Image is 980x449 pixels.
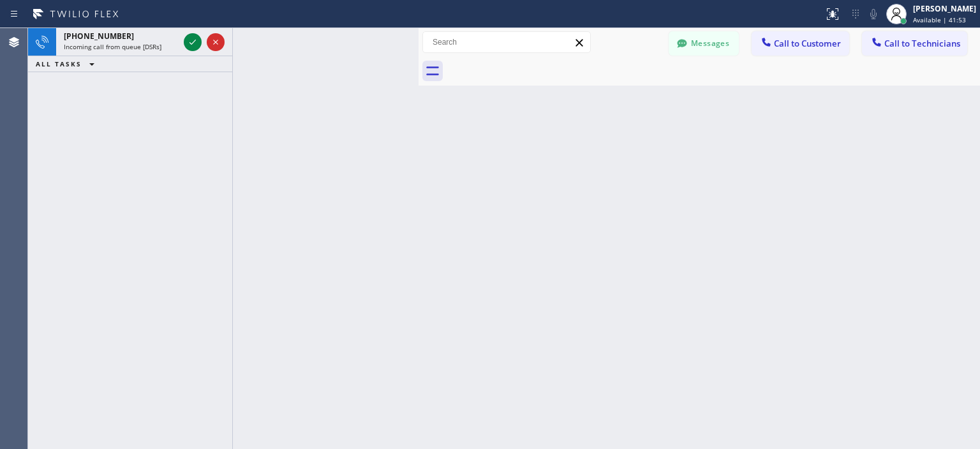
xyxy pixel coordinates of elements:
[207,33,225,51] button: Reject
[64,42,161,51] span: Incoming call from queue [DSRs]
[669,31,739,56] button: Messages
[862,31,967,56] button: Call to Technicians
[28,56,107,72] button: ALL TASKS
[423,32,590,52] input: Search
[774,38,841,49] span: Call to Customer
[913,3,976,14] div: [PERSON_NAME]
[913,15,966,24] span: Available | 41:53
[36,59,82,68] span: ALL TASKS
[884,38,960,49] span: Call to Technicians
[184,33,202,51] button: Accept
[865,5,882,23] button: Mute
[64,31,134,42] span: [PHONE_NUMBER]
[752,31,849,56] button: Call to Customer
